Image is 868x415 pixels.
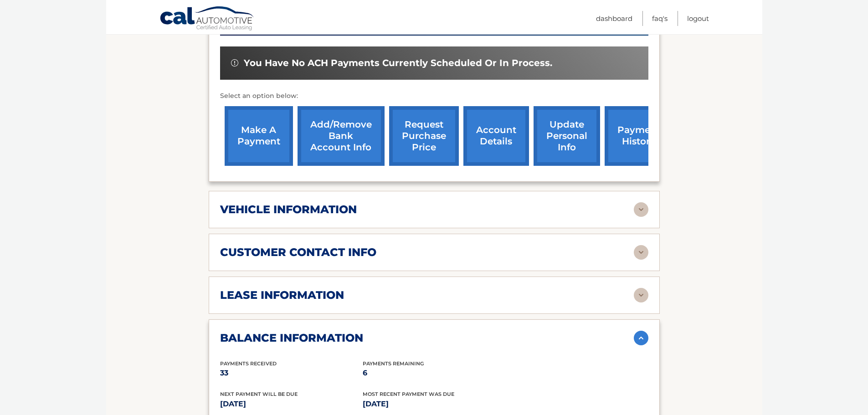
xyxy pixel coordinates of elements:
p: [DATE] [220,398,363,410]
p: [DATE] [363,398,505,410]
span: Next Payment will be due [220,391,298,397]
img: accordion-rest.svg [634,288,648,302]
h2: vehicle information [220,203,357,216]
a: FAQ's [652,11,668,26]
a: request purchase price [389,106,459,166]
span: You have no ACH payments currently scheduled or in process. [244,57,552,69]
span: Payments Remaining [363,360,424,367]
a: Add/Remove bank account info [298,106,385,166]
img: accordion-active.svg [634,331,648,345]
span: Most Recent Payment Was Due [363,391,454,397]
a: payment history [605,106,673,166]
h2: lease information [220,288,344,302]
p: Select an option below: [220,91,648,102]
img: accordion-rest.svg [634,202,648,217]
p: 6 [363,367,505,379]
a: Cal Automotive [159,6,255,32]
img: accordion-rest.svg [634,245,648,260]
span: Payments Received [220,360,277,367]
img: alert-white.svg [231,59,238,67]
a: update personal info [534,106,600,166]
h2: balance information [220,331,363,345]
h2: customer contact info [220,246,376,259]
p: 33 [220,367,363,379]
a: account details [463,106,529,166]
a: make a payment [225,106,293,166]
a: Logout [687,11,709,26]
a: Dashboard [596,11,632,26]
